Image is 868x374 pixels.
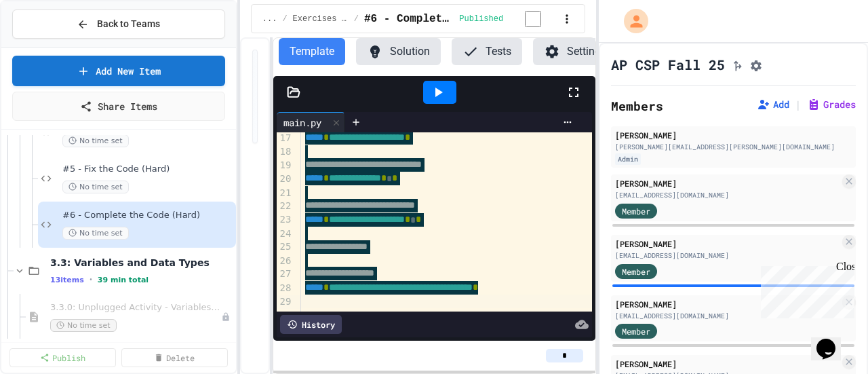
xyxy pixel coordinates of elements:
span: Member [622,325,650,337]
div: 25 [277,240,294,254]
span: Published [459,14,503,24]
div: [PERSON_NAME] [615,298,840,310]
button: Click to see fork details [730,56,744,73]
div: 28 [277,282,294,295]
button: Grades [807,98,856,111]
div: My Account [610,5,652,37]
div: 21 [277,187,294,200]
div: 24 [277,227,294,241]
a: Publish [9,348,116,367]
button: Solution [356,38,441,65]
span: #6 - Complete the Code (Hard) [62,210,233,221]
div: 22 [277,200,294,213]
a: Delete [121,348,228,367]
div: 27 [277,267,294,281]
button: Back to Teams [12,10,225,39]
div: [PERSON_NAME] [615,358,840,370]
span: 39 min total [98,276,149,284]
span: No time set [50,319,117,332]
div: 20 [277,172,294,186]
div: [PERSON_NAME][EMAIL_ADDRESS][PERSON_NAME][DOMAIN_NAME] [615,142,852,152]
div: [EMAIL_ADDRESS][DOMAIN_NAME] [615,311,840,321]
span: 3.3.0: Unplugged Activity - Variables and Data [50,302,221,314]
div: main.py [277,115,328,130]
span: No time set [62,227,129,240]
span: Back to Teams [97,17,160,31]
a: Add New Item [12,56,225,86]
h1: AP CSP Fall 25 [611,55,725,74]
div: [EMAIL_ADDRESS][DOMAIN_NAME] [615,250,840,261]
div: History [280,315,342,334]
span: No time set [62,134,129,147]
button: Assignment Settings [749,56,763,73]
span: Member [622,205,650,217]
span: | [795,96,802,113]
button: Template [279,38,345,65]
div: [PERSON_NAME] [615,129,852,141]
span: 13 items [50,276,84,284]
div: main.py [277,112,345,132]
div: [EMAIL_ADDRESS][DOMAIN_NAME] [615,190,840,200]
span: / [354,14,359,24]
div: Content is published and visible to students [459,10,557,27]
div: Unpublished [221,312,231,322]
div: 18 [277,145,294,159]
div: 29 [277,295,294,309]
div: Chat with us now!Close [5,5,94,86]
span: No time set [62,181,129,193]
a: Share Items [12,92,225,121]
div: [PERSON_NAME] [615,177,840,189]
iframe: chat widget [811,320,854,360]
div: 26 [277,255,294,268]
div: [PERSON_NAME] [615,238,840,250]
span: ... [262,14,277,24]
button: Add [757,98,789,111]
iframe: chat widget [755,261,854,318]
span: / [282,14,287,24]
button: Settings [533,38,617,65]
button: Tests [452,38,522,65]
span: #5 - Fix the Code (Hard) [62,164,233,175]
h2: Members [611,96,663,115]
span: 3.3: Variables and Data Types [50,257,233,269]
input: publish toggle [509,11,557,27]
div: 19 [277,159,294,172]
span: #6 - Complete the Code (Hard) [364,11,454,27]
div: 17 [277,132,294,145]
span: Member [622,265,650,278]
div: Admin [615,153,641,165]
span: • [90,274,92,285]
span: Exercises - Hello World! [293,14,349,24]
div: 23 [277,213,294,227]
